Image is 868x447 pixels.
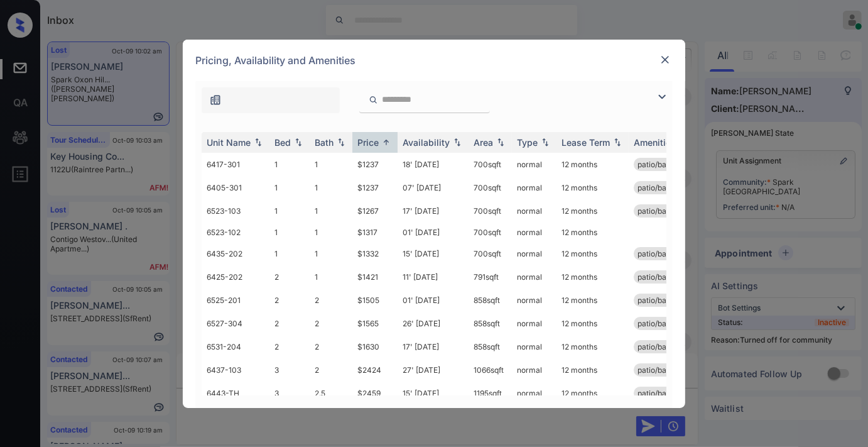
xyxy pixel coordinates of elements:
td: 12 months [556,199,629,223]
td: 12 months [556,242,629,265]
td: $1421 [352,265,398,289]
td: 18' [DATE] [398,153,469,176]
td: 1 [269,242,310,265]
td: 6523-103 [202,199,269,223]
td: normal [512,265,556,289]
td: 2 [269,312,310,335]
td: 1 [310,265,352,289]
td: 6531-204 [202,335,269,358]
img: icon-zuma [654,89,670,104]
span: patio/balcony [637,365,686,375]
td: normal [512,289,556,312]
td: 1 [269,153,310,176]
td: 2 [269,335,310,358]
td: 2 [310,289,352,312]
img: sorting [451,138,464,146]
td: 12 months [556,265,629,289]
td: $1317 [352,223,398,242]
img: icon-zuma [209,94,222,106]
td: 791 sqft [469,265,512,289]
td: 12 months [556,312,629,335]
td: 858 sqft [469,312,512,335]
td: 2 [269,289,310,312]
div: Price [357,137,379,148]
td: 27' [DATE] [398,358,469,382]
div: Pricing, Availability and Amenities [183,40,685,81]
td: normal [512,176,556,199]
td: $1565 [352,312,398,335]
td: 1 [310,153,352,176]
span: patio/balcony [637,249,686,258]
td: normal [512,223,556,242]
td: 2 [310,312,352,335]
td: 6425-202 [202,265,269,289]
td: 1 [310,242,352,265]
td: $2459 [352,382,398,405]
td: 11' [DATE] [398,265,469,289]
td: $1332 [352,242,398,265]
td: 12 months [556,223,629,242]
td: 12 months [556,358,629,382]
div: Availability [403,137,450,148]
td: 700 sqft [469,199,512,223]
td: normal [512,382,556,405]
td: 01' [DATE] [398,289,469,312]
td: $2424 [352,358,398,382]
td: normal [512,312,556,335]
td: 858 sqft [469,289,512,312]
td: $1237 [352,176,398,199]
td: 700 sqft [469,176,512,199]
img: sorting [335,138,347,146]
td: $1505 [352,289,398,312]
td: 6437-103 [202,358,269,382]
td: 17' [DATE] [398,199,469,223]
td: 2 [269,265,310,289]
td: 1 [269,199,310,223]
img: sorting [494,138,507,146]
td: $1267 [352,199,398,223]
td: 6417-301 [202,153,269,176]
div: Type [517,137,538,148]
td: normal [512,358,556,382]
td: 12 months [556,335,629,358]
div: Bath [315,137,334,148]
td: 12 months [556,382,629,405]
td: 700 sqft [469,242,512,265]
td: 6525-201 [202,289,269,312]
span: patio/balcony [637,183,686,192]
td: 2.5 [310,382,352,405]
img: sorting [539,138,551,146]
td: 1066 sqft [469,358,512,382]
span: patio/balcony [637,342,686,351]
td: 17' [DATE] [398,335,469,358]
td: 15' [DATE] [398,242,469,265]
td: 700 sqft [469,153,512,176]
div: Bed [274,137,291,148]
td: 12 months [556,289,629,312]
span: patio/balcony [637,295,686,305]
td: 1 [310,223,352,242]
td: $1237 [352,153,398,176]
img: sorting [252,138,264,146]
span: patio/balcony [637,160,686,169]
div: Area [474,137,493,148]
td: 1 [269,223,310,242]
span: patio/balcony [637,389,686,398]
td: 12 months [556,153,629,176]
td: 6523-102 [202,223,269,242]
td: 15' [DATE] [398,382,469,405]
td: 12 months [556,176,629,199]
td: normal [512,335,556,358]
td: 858 sqft [469,335,512,358]
td: 1195 sqft [469,382,512,405]
td: 01' [DATE] [398,223,469,242]
td: 6435-202 [202,242,269,265]
td: 1 [310,176,352,199]
td: 700 sqft [469,223,512,242]
img: sorting [292,138,305,146]
td: 6527-304 [202,312,269,335]
td: 6443-TH [202,382,269,405]
td: 1 [310,199,352,223]
div: Unit Name [207,137,251,148]
td: normal [512,242,556,265]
